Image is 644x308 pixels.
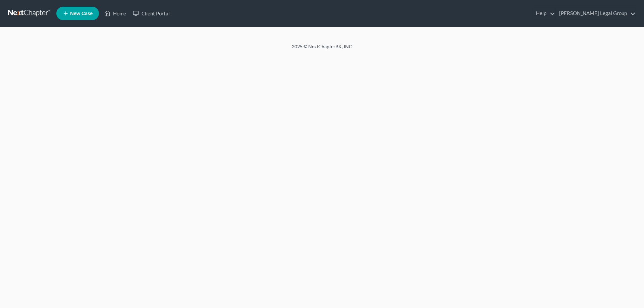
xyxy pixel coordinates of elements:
[533,7,555,19] a: Help
[556,7,636,19] a: [PERSON_NAME] Legal Group
[101,7,129,19] a: Home
[56,7,99,20] new-legal-case-button: New Case
[131,43,513,55] div: 2025 © NextChapterBK, INC
[129,7,173,19] a: Client Portal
